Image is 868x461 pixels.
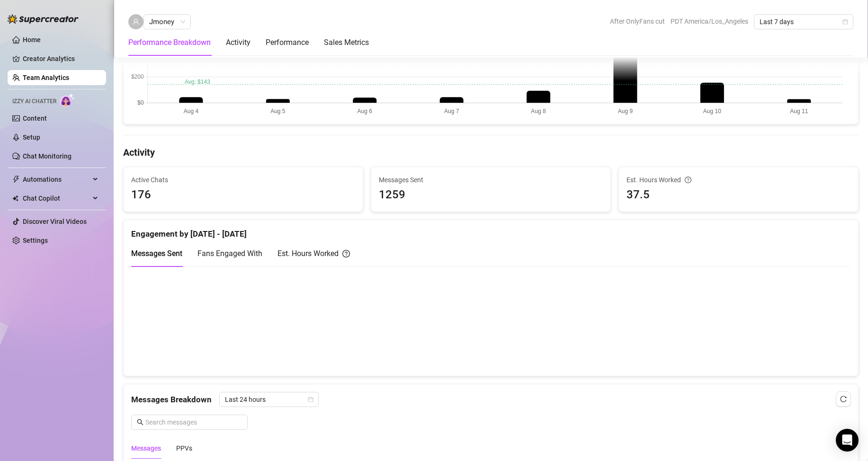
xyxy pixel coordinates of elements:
img: AI Chatter [60,93,75,107]
div: Sales Metrics [324,37,369,48]
span: question-circle [685,175,691,185]
span: user [133,18,139,25]
span: PDT America/Los_Angeles [671,14,748,28]
div: Performance [266,37,309,48]
span: thunderbolt [12,176,20,183]
span: Fans Engaged With [197,249,262,258]
span: Last 7 days [760,15,848,29]
span: reload [840,396,847,402]
div: PPVs [176,443,192,453]
span: Messages Sent [379,175,603,185]
span: Jmoney [149,15,185,29]
span: Last 24 hours [225,392,313,407]
span: search [137,419,143,426]
span: calendar [308,397,313,402]
a: Setup [23,133,40,141]
span: After OnlyFans cut [610,14,665,28]
a: Discover Viral Videos [23,218,87,225]
a: Chat Monitoring [23,152,72,160]
a: Content [23,115,47,122]
span: Active Chats [131,175,355,185]
a: Team Analytics [23,74,69,81]
a: Settings [23,237,48,244]
span: 176 [131,186,355,204]
div: Messages [131,443,161,453]
div: Engagement by [DATE] - [DATE] [131,220,850,240]
span: question-circle [342,248,350,259]
h4: Activity [123,146,859,159]
span: Messages Sent [131,249,182,258]
div: Messages Breakdown [131,392,850,407]
span: Automations [23,172,90,187]
div: Performance Breakdown [128,37,211,48]
a: Home [23,36,41,44]
span: calendar [842,19,848,25]
img: Chat Copilot [12,195,18,202]
span: Chat Copilot [23,191,90,206]
span: 1259 [379,186,603,204]
a: Creator Analytics [23,51,98,66]
img: logo-BBDzfeDw.svg [8,14,79,24]
div: Activity [226,37,251,48]
input: Search messages [145,417,242,427]
div: Est. Hours Worked [277,248,350,259]
span: 37.5 [626,186,850,204]
span: Izzy AI Chatter [12,97,56,106]
div: Est. Hours Worked [626,175,850,185]
div: Open Intercom Messenger [836,429,859,452]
